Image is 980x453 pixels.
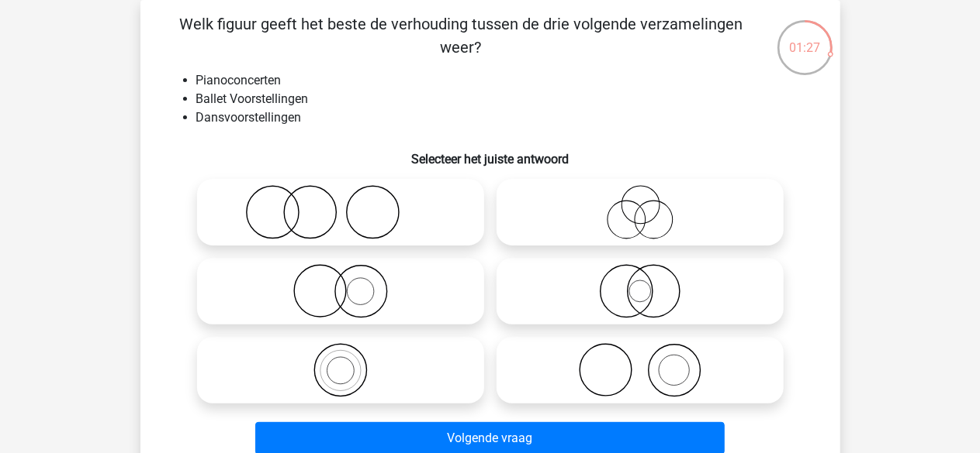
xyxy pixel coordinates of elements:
[196,108,816,127] li: Dansvoorstellingen
[165,12,757,59] p: Welk figuur geeft het beste de verhouding tussen de drie volgende verzamelingen weer?
[165,139,816,166] h6: Selecteer het juiste antwoord
[776,19,834,57] div: 01:27
[196,71,816,90] li: Pianoconcerten
[196,90,816,108] li: Ballet Voorstellingen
